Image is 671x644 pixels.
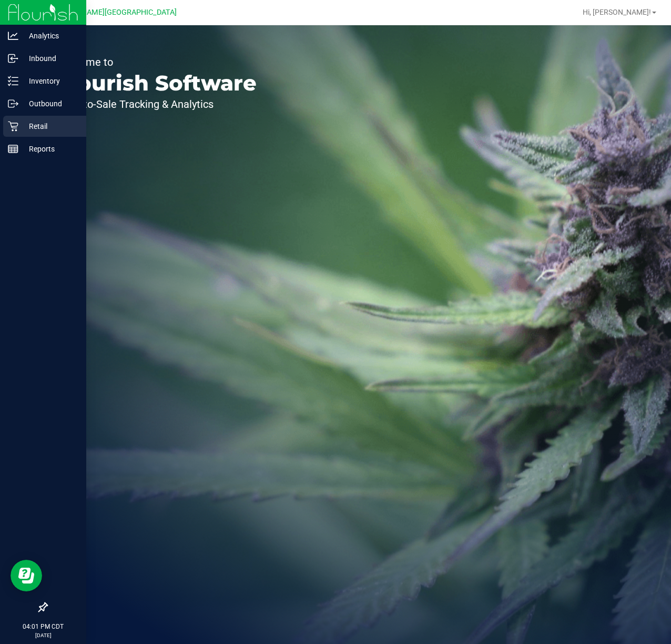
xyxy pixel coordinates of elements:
p: [DATE] [5,631,82,639]
p: Inbound [18,52,82,65]
inline-svg: Inbound [8,53,18,64]
iframe: Resource center [11,560,42,591]
p: Analytics [18,29,82,42]
p: 04:01 PM CDT [5,622,82,631]
p: Outbound [18,97,82,110]
p: Retail [18,120,82,133]
p: Welcome to [57,57,257,67]
inline-svg: Reports [8,144,18,154]
p: Inventory [18,75,82,87]
span: Hi, [PERSON_NAME]! [583,8,651,16]
p: Reports [18,143,82,155]
inline-svg: Analytics [8,31,18,41]
inline-svg: Inventory [8,76,18,86]
p: Flourish Software [57,73,257,94]
inline-svg: Outbound [8,98,18,109]
p: Seed-to-Sale Tracking & Analytics [57,99,257,109]
span: Ft [PERSON_NAME][GEOGRAPHIC_DATA] [38,8,177,17]
inline-svg: Retail [8,121,18,132]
